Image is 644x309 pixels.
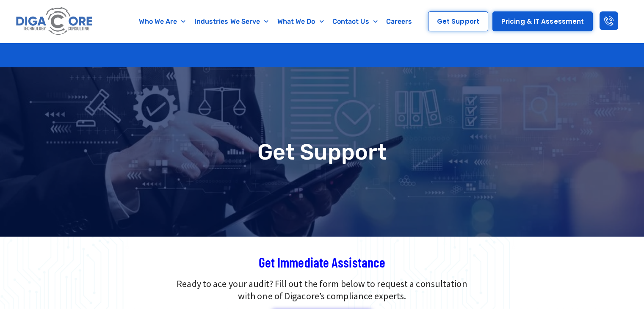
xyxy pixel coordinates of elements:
a: Contact Us [328,12,382,31]
a: What We Do [273,12,328,31]
span: Get Support [437,18,479,25]
nav: Menu [129,12,422,31]
span: Get Immediate Assistance [259,254,385,270]
a: Careers [382,12,417,31]
a: Pricing & IT Assessment [492,11,593,31]
span: Pricing & IT Assessment [501,18,584,25]
a: Who We Are [135,12,190,31]
a: Get Support [428,11,488,31]
a: Industries We Serve [190,12,273,31]
p: Ready to ace your audit? Fill out the form below to request a consultation with one of Digacore’s... [51,278,593,302]
h1: Get Support [4,141,640,163]
img: Digacore logo 1 [14,4,95,39]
